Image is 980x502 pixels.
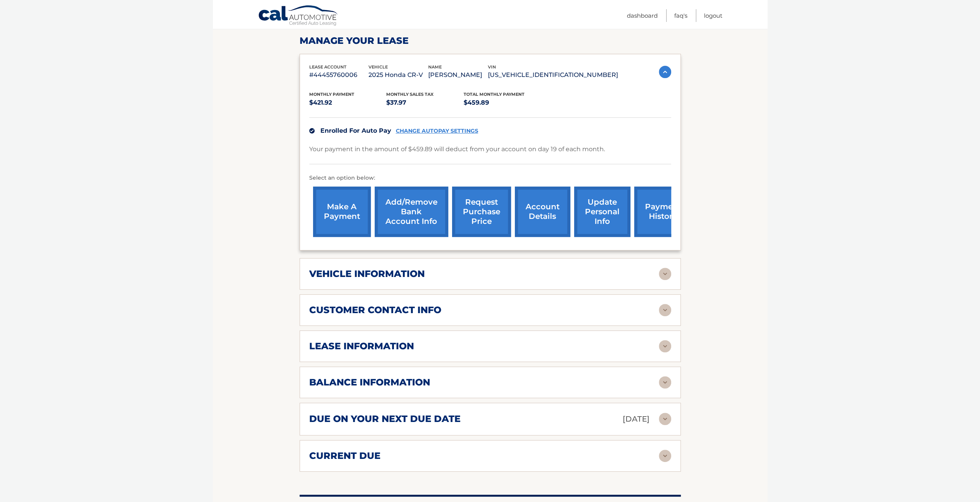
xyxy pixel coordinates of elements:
p: $459.89 [464,97,541,108]
p: [PERSON_NAME] [428,70,488,80]
span: vehicle [369,64,388,70]
p: 2025 Honda CR-V [369,70,428,80]
a: Logout [704,9,722,22]
img: accordion-rest.svg [659,413,671,425]
a: Dashboard [627,9,658,22]
p: $37.97 [386,97,464,108]
img: accordion-active.svg [659,66,671,78]
h2: balance information [309,377,430,388]
span: Total Monthly Payment [464,92,524,97]
p: [US_VEHICLE_IDENTIFICATION_NUMBER] [488,70,618,80]
img: accordion-rest.svg [659,376,671,389]
span: lease account [309,64,347,70]
h2: lease information [309,340,414,352]
p: #44455760006 [309,70,369,80]
a: Cal Automotive [258,5,339,27]
a: FAQ's [674,9,687,22]
h2: Manage Your Lease [300,35,681,47]
span: Monthly Payment [309,92,354,97]
img: accordion-rest.svg [659,268,671,280]
a: make a payment [313,187,371,237]
a: payment history [634,187,692,237]
a: Add/Remove bank account info [375,187,448,237]
h2: due on your next due date [309,413,461,425]
p: $421.92 [309,97,387,108]
img: check.svg [309,128,315,133]
a: account details [515,187,570,237]
img: accordion-rest.svg [659,340,671,352]
a: update personal info [574,187,630,237]
span: Monthly sales Tax [386,92,434,97]
a: request purchase price [452,187,511,237]
span: vin [488,64,496,70]
p: [DATE] [623,412,650,426]
img: accordion-rest.svg [659,450,671,462]
img: accordion-rest.svg [659,304,671,316]
h2: customer contact info [309,304,441,316]
h2: current due [309,450,380,462]
a: CHANGE AUTOPAY SETTINGS [396,128,478,134]
p: Select an option below: [309,173,671,183]
h2: vehicle information [309,268,425,280]
span: Enrolled For Auto Pay [320,127,391,134]
p: Your payment in the amount of $459.89 will deduct from your account on day 19 of each month. [309,144,605,155]
span: name [428,64,442,70]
